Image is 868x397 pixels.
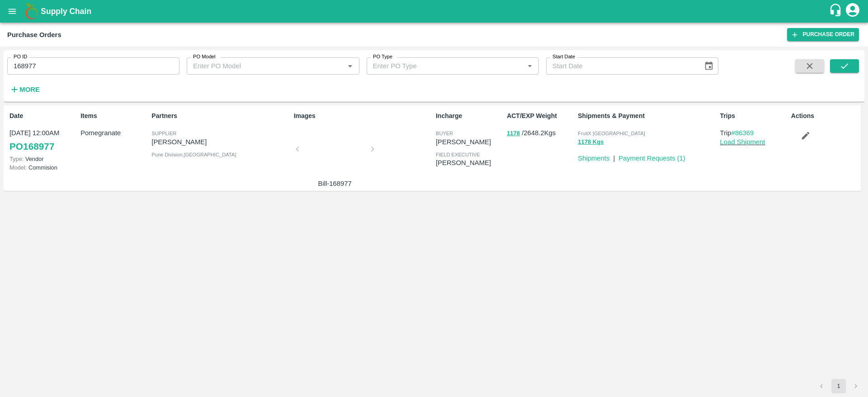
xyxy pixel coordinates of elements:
[9,163,77,172] p: Commision
[80,111,148,121] p: Items
[436,131,453,136] span: buyer
[80,128,148,138] p: Pomegranate
[189,60,330,72] input: Enter PO Model
[578,137,604,147] button: 1178 Kgs
[7,82,42,97] button: More
[844,2,861,21] div: account of current user
[524,60,536,72] button: Open
[41,5,829,18] a: Supply Chain
[9,164,27,171] span: Model:
[700,57,717,75] button: Choose date
[151,137,290,147] p: [PERSON_NAME]
[9,155,77,163] p: Vendor
[507,111,574,121] p: ACT/EXP Weight
[578,111,716,121] p: Shipments & Payment
[831,379,846,393] button: page 1
[41,7,91,16] b: Supply Chain
[609,150,615,163] div: |
[9,128,77,138] p: [DATE] 12:00AM
[436,152,480,157] span: field executive
[301,179,369,189] p: Bill-168977
[578,131,645,136] span: FruitX [GEOGRAPHIC_DATA]
[9,138,54,155] a: PO168977
[507,128,574,138] p: / 2648.2 Kgs
[787,28,859,41] a: Purchase Order
[7,29,61,41] div: Purchase Orders
[151,152,236,157] span: Pune Division , [GEOGRAPHIC_DATA]
[294,111,432,121] p: Images
[23,2,41,20] img: logo
[507,128,520,139] button: 1178
[9,111,77,121] p: Date
[436,158,503,168] p: [PERSON_NAME]
[2,1,23,22] button: open drawer
[791,111,859,121] p: Actions
[151,131,176,136] span: Supplier
[436,137,503,147] p: [PERSON_NAME]
[193,53,216,61] label: PO Model
[813,379,864,393] nav: pagination navigation
[720,138,765,146] a: Load Shipment
[14,53,27,61] label: PO ID
[19,86,40,93] strong: More
[552,53,575,61] label: Start Date
[731,129,754,137] a: #86369
[618,155,685,162] a: Payment Requests (1)
[344,60,356,72] button: Open
[151,111,290,121] p: Partners
[436,111,503,121] p: Incharge
[546,57,697,75] input: Start Date
[720,128,788,138] p: Trip
[9,156,24,162] span: Type:
[7,57,179,75] input: Enter PO ID
[369,60,509,72] input: Enter PO Type
[829,3,844,19] div: customer-support
[373,53,392,61] label: PO Type
[578,155,609,162] a: Shipments
[720,111,788,121] p: Trips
